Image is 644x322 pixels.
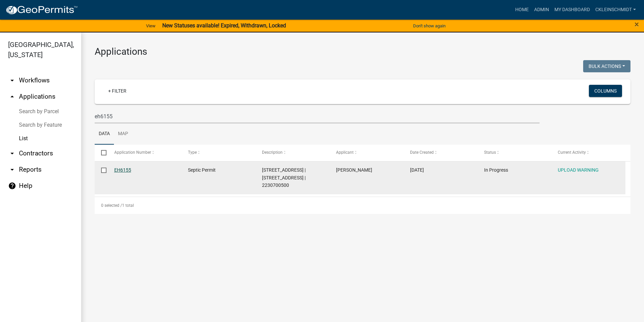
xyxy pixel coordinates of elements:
[95,109,540,123] input: Search for applications
[410,150,434,155] span: Date Created
[558,150,586,155] span: Current Activity
[188,150,197,155] span: Type
[336,167,372,173] span: JIM MITCHELL
[256,145,330,161] datatable-header-cell: Description
[410,167,424,173] span: 06/19/2025
[114,150,151,155] span: Application Number
[410,20,448,31] button: Don't show again
[108,145,182,161] datatable-header-cell: Application Number
[404,145,478,161] datatable-header-cell: Date Created
[95,123,114,145] a: Data
[95,145,108,161] datatable-header-cell: Select
[8,149,16,157] i: arrow_drop_down
[103,85,132,97] a: + Filter
[95,197,630,214] div: 1 total
[114,167,131,173] a: EH6155
[531,3,552,16] a: Admin
[477,145,551,161] datatable-header-cell: Status
[336,150,354,155] span: Applicant
[558,167,599,173] a: UPLOAD WARNING
[330,145,404,161] datatable-header-cell: Applicant
[8,182,16,190] i: help
[143,20,158,31] a: View
[635,20,639,29] span: ×
[484,150,496,155] span: Status
[551,145,625,161] datatable-header-cell: Current Activity
[162,22,286,29] strong: New Statuses available! Expired, Withdrawn, Locked
[512,3,531,16] a: Home
[188,167,216,173] span: Septic Permit
[95,46,630,57] h3: Applications
[262,167,306,188] span: 290 170TH AVE, OTLEY, IA 50214 | 290 170TH AVE | 2230700500
[182,145,256,161] datatable-header-cell: Type
[8,93,16,101] i: arrow_drop_up
[484,167,508,173] span: In Progress
[114,123,132,145] a: Map
[262,150,283,155] span: Description
[8,166,16,174] i: arrow_drop_down
[8,76,16,84] i: arrow_drop_down
[589,85,622,97] button: Columns
[583,60,630,72] button: Bulk Actions
[635,20,639,28] button: Close
[101,203,122,208] span: 0 selected /
[593,3,639,16] a: ckleinschmidt
[552,3,593,16] a: My Dashboard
